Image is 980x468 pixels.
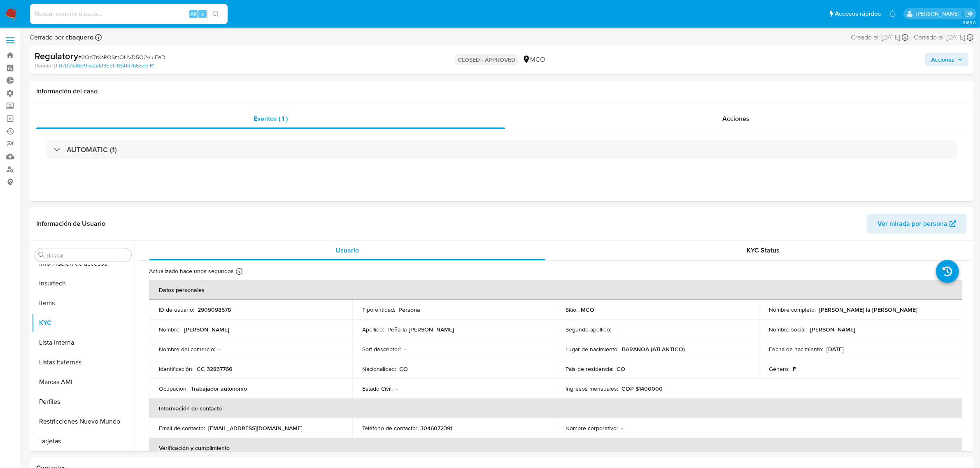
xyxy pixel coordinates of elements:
[201,10,204,18] span: s
[208,424,303,432] p: [EMAIL_ADDRESS][DOMAIN_NAME]
[622,345,685,353] p: BARANOA (ATLANTICO)
[335,246,359,255] span: Usuario
[32,412,135,431] button: Restricciones Nuevo Mundo
[362,385,393,392] p: Estado Civil :
[810,326,855,333] p: [PERSON_NAME]
[362,326,384,333] p: Apellido :
[793,365,796,373] p: F
[819,306,917,313] p: [PERSON_NAME] la [PERSON_NAME]
[769,365,789,373] p: Género :
[889,10,896,17] a: Notificaciones
[566,424,618,432] p: Nombre corporativo :
[867,214,967,234] button: Ver mirada por persona
[149,267,234,275] p: Actualizado hace unos segundos
[149,280,962,300] th: Datos personales
[67,145,117,154] h3: AUTOMATIC (1)
[149,438,962,458] th: Verificación y cumplimiento
[32,333,135,352] button: Lista Interna
[851,33,908,42] div: Creado el: [DATE]
[159,365,193,373] p: Identificación :
[769,306,816,313] p: Nombre completo :
[566,306,577,313] p: Sitio :
[522,55,545,64] div: MCO
[219,345,220,353] p: -
[149,398,962,418] th: Información de contacto
[398,306,420,313] p: Persona
[769,326,807,333] p: Nombre social :
[747,246,780,255] span: KYC Status
[32,313,135,333] button: KYC
[362,306,395,313] p: Tipo entidad :
[835,9,881,18] span: Accesos rápidos
[925,53,968,66] button: Acciones
[59,62,154,70] a: 070b1a8bc9ce2ab135b178341d7b65eb
[404,345,406,353] p: -
[615,326,616,333] p: -
[159,345,215,353] p: Nombre del comercio :
[159,385,188,392] p: Ocupación :
[30,9,228,19] input: Buscar usuario o caso...
[254,114,288,123] span: Eventos ( 1 )
[617,365,625,373] p: CO
[621,424,623,432] p: -
[46,140,957,159] div: AUTOMATIC (1)
[910,33,912,42] span: -
[826,345,844,353] p: [DATE]
[198,306,231,313] p: 2909098578
[32,273,135,293] button: Insurtech
[455,54,519,65] p: CLOSED - APPROVED
[197,365,232,373] p: CC 32837766
[159,306,194,313] p: ID de usuario :
[396,385,398,392] p: -
[38,252,45,258] button: Buscar
[36,220,105,228] h1: Información de Usuario
[207,8,224,20] button: search-icon
[931,53,954,66] span: Acciones
[566,365,613,373] p: País de residencia :
[191,385,247,392] p: Trabajador autonomo
[32,431,135,451] button: Tarjetas
[159,424,205,432] p: Email de contacto :
[566,385,618,392] p: Ingresos mensuales :
[622,385,663,392] p: COP $1400000
[159,326,181,333] p: Nombre :
[914,33,973,42] div: Cerrado el: [DATE]
[64,32,93,42] b: cbaquero
[387,326,454,333] p: Peña la [PERSON_NAME]
[32,372,135,392] button: Marcas AML
[184,326,229,333] p: [PERSON_NAME]
[32,293,135,313] button: Items
[78,53,165,61] span: # 2OX7rXsPQSmOUVD5O24uiFeD
[566,345,619,353] p: Lugar de nacimiento :
[878,214,947,234] span: Ver mirada por persona
[362,365,396,373] p: Nacionalidad :
[965,9,974,18] a: Salir
[581,306,594,313] p: MCO
[566,326,611,333] p: Segundo apellido :
[35,62,57,70] b: Person ID
[362,424,417,432] p: Teléfono de contacto :
[362,345,401,353] p: Soft descriptor :
[769,345,823,353] p: Fecha de nacimiento :
[190,10,197,18] span: Alt
[916,10,962,18] p: camila.baquero@mercadolibre.com.co
[722,114,750,123] span: Acciones
[30,33,93,42] span: Cerrado por
[399,365,408,373] p: CO
[47,252,128,259] input: Buscar
[32,352,135,372] button: Listas Externas
[36,87,967,95] h1: Información del caso
[32,392,135,412] button: Perfiles
[420,424,452,432] p: 3046072391
[35,49,78,63] b: Regulatory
